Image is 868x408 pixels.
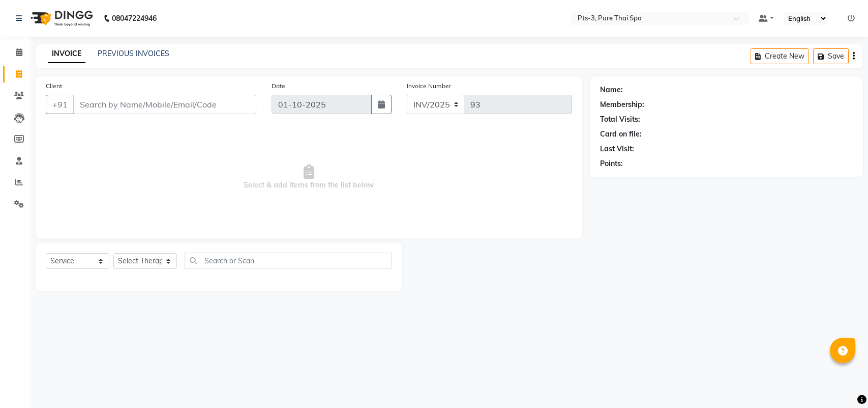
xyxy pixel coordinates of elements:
[185,253,392,268] input: Search or Scan
[112,4,157,33] b: 08047224946
[407,81,451,91] label: Invoice Number
[46,126,572,228] span: Select & add items from the list below
[600,99,644,110] div: Membership:
[600,158,623,169] div: Points:
[73,95,256,114] input: Search by Name/Mobile/Email/Code
[825,367,858,398] iframe: chat widget
[48,45,85,63] a: INVOICE
[98,49,169,58] a: PREVIOUS INVOICES
[26,4,96,33] img: logo
[600,129,642,140] div: Card on file:
[813,48,849,64] button: Save
[600,114,640,125] div: Total Visits:
[751,48,809,64] button: Create New
[600,144,634,154] div: Last Visit:
[46,95,74,114] button: +91
[600,85,623,95] div: Name:
[46,81,62,91] label: Client
[272,81,285,91] label: Date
